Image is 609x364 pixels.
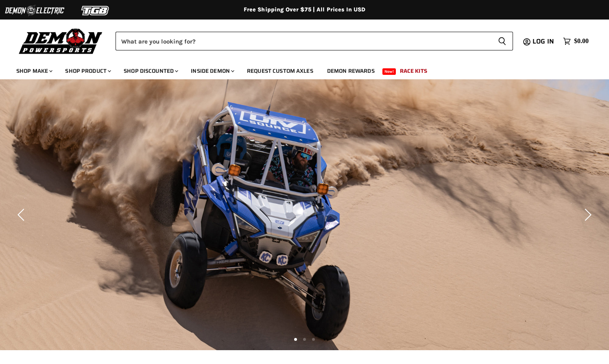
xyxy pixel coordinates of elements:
span: New! [382,68,396,75]
a: Shop Make [10,63,57,79]
img: Demon Powersports [16,26,105,55]
img: Demon Electric Logo 2 [4,3,65,18]
a: $0.00 [559,35,593,47]
span: Log in [533,36,554,46]
button: Previous [14,207,31,223]
a: Log in [529,38,559,45]
button: Next [578,207,595,223]
input: Search [116,32,491,50]
button: Search [491,32,513,50]
a: Inside Demon [185,63,239,79]
li: Page dot 3 [312,338,315,341]
a: Request Custom Axles [241,63,319,79]
a: Shop Discounted [118,63,183,79]
ul: Main menu [10,59,587,79]
span: $0.00 [574,37,589,45]
li: Page dot 1 [294,338,297,341]
a: Shop Product [59,63,116,79]
a: Demon Rewards [321,63,381,79]
li: Page dot 2 [303,338,306,341]
form: Product [116,32,513,50]
a: Race Kits [394,63,433,79]
img: TGB Logo 2 [65,3,126,18]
